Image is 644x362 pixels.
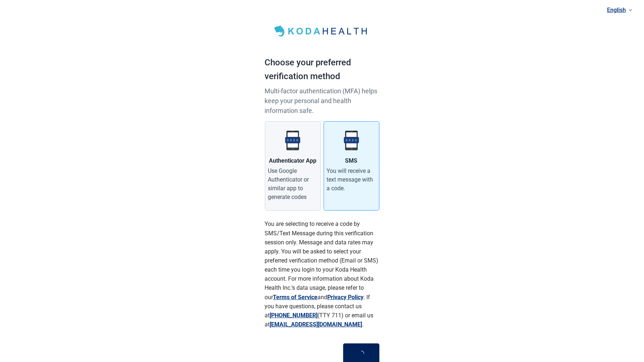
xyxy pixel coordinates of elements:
a: [EMAIL_ADDRESS][DOMAIN_NAME] [270,321,362,328]
a: Privacy Policy [328,294,364,301]
a: Current language: English [604,4,635,16]
img: Koda Health [270,23,373,39]
h1: Choose your preferred verification method [265,56,379,86]
p: Multi-factor authentication (MFA) helps keep your personal and health information safe. [265,86,379,115]
div: Use Google Authenticator or similar app to generate codes [268,167,317,202]
a: [PHONE_NUMBER] [270,312,318,319]
div: You will receive a text message with a code. [327,167,376,193]
p: You are selecting to receive a code by SMS/Text Message during this verification session only. Me... [265,219,379,329]
span: down [629,8,632,12]
a: Terms of Service [273,294,318,301]
span: loading [357,350,365,357]
div: Authenticator App [269,156,316,165]
div: SMS [345,156,358,165]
